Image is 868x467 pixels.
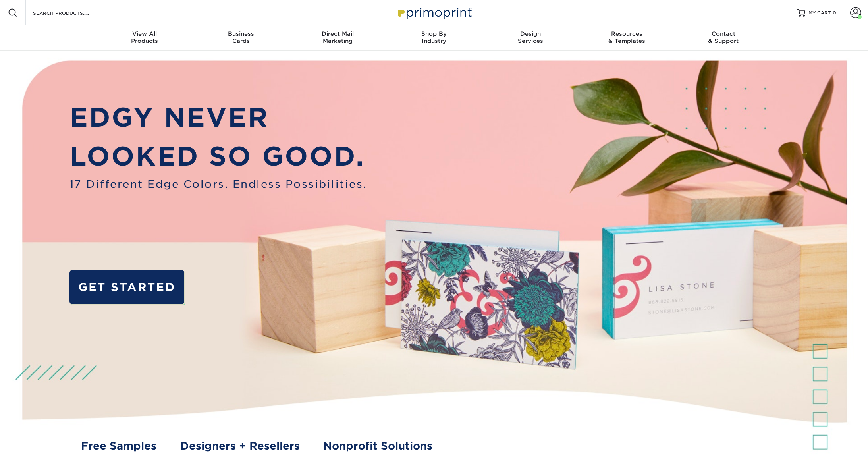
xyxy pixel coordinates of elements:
[482,30,579,37] span: Design
[579,25,675,51] a: Resources& Templates
[579,30,675,37] span: Resources
[289,30,386,37] span: Direct Mail
[96,30,193,44] div: Products
[675,30,772,37] span: Contact
[32,8,110,17] input: SEARCH PRODUCTS.....
[386,30,482,44] div: Industry
[69,176,367,192] span: 17 Different Edge Colors. Endless Possibilities.
[579,30,675,44] div: & Templates
[96,25,193,51] a: View AllProducts
[675,30,772,44] div: & Support
[482,30,579,44] div: Services
[289,25,386,51] a: Direct MailMarketing
[81,438,156,453] a: Free Samples
[69,270,184,304] a: GET STARTED
[323,438,432,453] a: Nonprofit Solutions
[193,25,289,51] a: BusinessCards
[675,25,772,51] a: Contact& Support
[96,30,193,37] span: View All
[69,137,367,176] p: LOOKED SO GOOD.
[180,438,300,453] a: Designers + Resellers
[69,98,367,137] p: EDGY NEVER
[386,25,482,51] a: Shop ByIndustry
[386,30,482,37] span: Shop By
[193,30,289,44] div: Cards
[808,10,831,16] span: MY CART
[833,10,836,15] span: 0
[193,30,289,37] span: Business
[482,25,579,51] a: DesignServices
[289,30,386,44] div: Marketing
[394,4,474,21] img: Primoprint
